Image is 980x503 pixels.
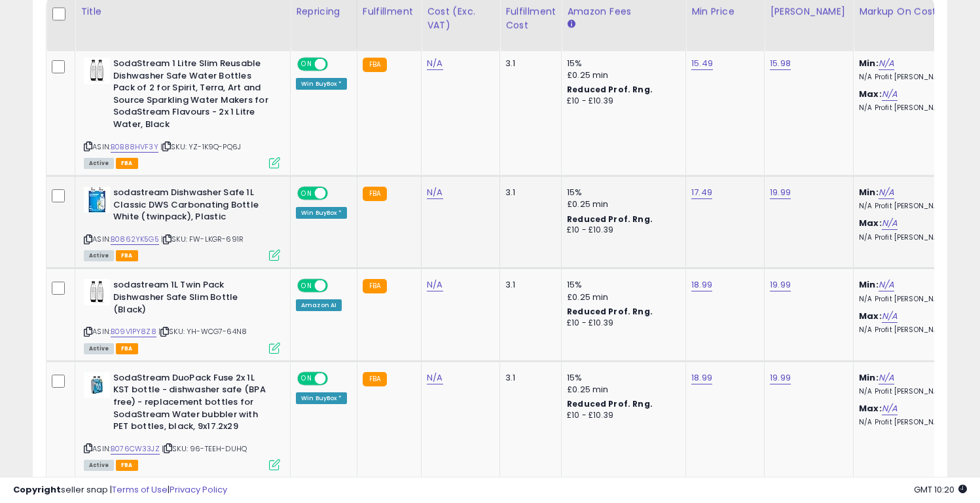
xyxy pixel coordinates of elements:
div: seller snap | | [13,484,227,496]
b: Max: [859,88,882,100]
div: £10 - £10.39 [567,225,676,236]
a: 19.99 [770,371,791,384]
span: All listings currently available for purchase on Amazon [84,460,114,471]
div: £10 - £10.39 [567,410,676,421]
small: FBA [363,58,387,72]
span: ON [299,188,315,199]
a: B09V1PY8Z8 [111,326,156,337]
div: Amazon Fees [567,5,680,18]
b: Min: [859,278,879,291]
a: N/A [879,57,894,70]
img: 41AkzH+FrGL._SL40_.jpg [84,279,110,305]
b: Reduced Prof. Rng. [567,84,653,95]
div: Title [81,5,285,18]
span: OFF [326,280,347,291]
div: 3.1 [505,187,551,198]
a: N/A [427,371,443,384]
span: All listings currently available for purchase on Amazon [84,250,114,261]
p: N/A Profit [PERSON_NAME] [859,73,968,82]
b: Min: [859,186,879,198]
a: N/A [879,371,894,384]
div: ASIN: [84,58,280,167]
a: 17.49 [691,186,712,199]
p: N/A Profit [PERSON_NAME] [859,103,968,113]
div: ASIN: [84,279,280,352]
span: | SKU: FW-LKGR-691R [161,234,244,244]
span: ON [299,373,315,384]
div: 15% [567,58,676,69]
span: FBA [116,250,138,261]
div: Min Price [691,5,759,18]
small: Amazon Fees. [567,18,575,30]
span: | SKU: YH-WCG7-64N8 [158,326,247,337]
b: SodaStream 1 Litre Slim Reusable Dishwasher Safe Water Bottles Pack of 2 for Spirit, Terra, Art a... [113,58,272,134]
div: 3.1 [505,279,551,291]
a: 18.99 [691,371,712,384]
span: OFF [326,59,347,70]
div: Win BuyBox * [296,392,347,404]
p: N/A Profit [PERSON_NAME] [859,295,968,304]
b: Max: [859,217,882,229]
a: 19.99 [770,278,791,291]
img: 41O-qeJR-yL._SL40_.jpg [84,187,110,213]
a: N/A [427,57,443,70]
div: £0.25 min [567,384,676,396]
div: Amazon AI [296,299,342,311]
b: Min: [859,57,879,69]
b: SodaStream DuoPack Fuse 2x 1L KST bottle - dishwasher safe (BPA free) - replacement bottles for S... [113,372,272,436]
a: B0B88HVF3Y [111,141,158,153]
span: 2025-09-13 10:20 GMT [914,483,967,496]
div: 15% [567,279,676,291]
a: N/A [882,217,898,230]
div: [PERSON_NAME] [770,5,848,18]
a: N/A [882,402,898,415]
div: £10 - £10.39 [567,318,676,329]
a: N/A [427,278,443,291]
a: Terms of Use [112,483,168,496]
a: 19.99 [770,186,791,199]
b: Reduced Prof. Rng. [567,306,653,317]
div: Win BuyBox * [296,78,347,90]
div: 3.1 [505,372,551,384]
p: N/A Profit [PERSON_NAME] [859,387,968,396]
p: N/A Profit [PERSON_NAME] [859,418,968,427]
div: Repricing [296,5,352,18]
b: Max: [859,402,882,415]
small: FBA [363,372,387,386]
div: 15% [567,372,676,384]
div: Win BuyBox * [296,207,347,219]
b: sodastream Dishwasher Safe 1L Classic DWS Carbonating Bottle White (twinpack), Plastic [113,187,272,227]
a: N/A [879,278,894,291]
div: ASIN: [84,187,280,259]
b: sodastream 1L Twin Pack Dishwasher Safe Slim Bottle (Black) [113,279,272,319]
a: Privacy Policy [170,483,227,496]
a: N/A [882,310,898,323]
div: Fulfillment Cost [505,5,556,32]
span: FBA [116,460,138,471]
p: N/A Profit [PERSON_NAME] [859,233,968,242]
span: OFF [326,188,347,199]
span: All listings currently available for purchase on Amazon [84,343,114,354]
span: All listings currently available for purchase on Amazon [84,158,114,169]
div: Markup on Cost [859,5,972,18]
b: Reduced Prof. Rng. [567,214,653,225]
a: N/A [879,186,894,199]
div: 3.1 [505,58,551,69]
a: 15.49 [691,57,713,70]
b: Min: [859,371,879,384]
p: N/A Profit [PERSON_NAME] [859,326,968,335]
div: 15% [567,187,676,198]
span: FBA [116,343,138,354]
div: £0.25 min [567,69,676,81]
a: N/A [882,88,898,101]
small: FBA [363,279,387,293]
div: £0.25 min [567,198,676,210]
strong: Copyright [13,483,61,496]
span: | SKU: 96-TEEH-DUHQ [162,443,247,454]
a: 15.98 [770,57,791,70]
img: 41DjsLy696L._SL40_.jpg [84,372,110,398]
span: OFF [326,373,347,384]
div: Fulfillment [363,5,416,18]
img: 41ppKYOR9vL._SL40_.jpg [84,58,110,84]
span: FBA [116,158,138,169]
